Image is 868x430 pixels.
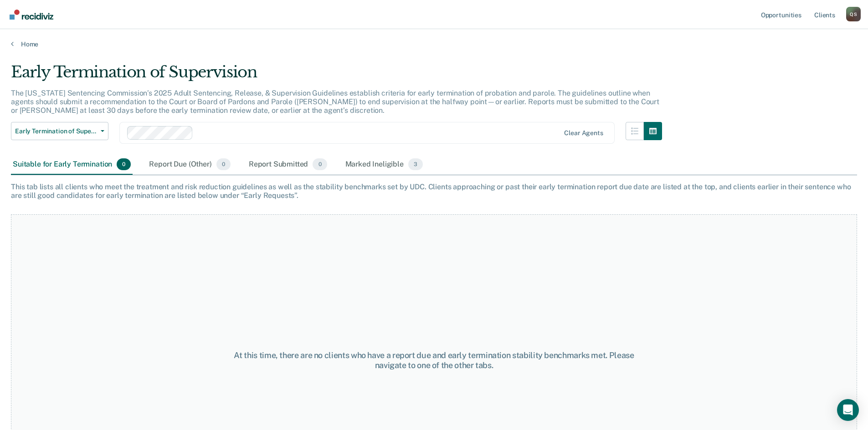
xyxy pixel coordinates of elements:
div: Report Submitted0 [247,155,329,175]
button: Profile dropdown button [846,7,861,21]
span: 0 [117,158,131,170]
span: Early Termination of Supervision [15,127,97,135]
div: Suitable for Early Termination0 [11,155,133,175]
div: At this time, there are no clients who have a report due and early termination stability benchmar... [223,350,646,370]
a: Home [11,40,857,48]
div: Marked Ineligible3 [344,155,425,175]
p: The [US_STATE] Sentencing Commission’s 2025 Adult Sentencing, Release, & Supervision Guidelines e... [11,89,659,115]
div: Q S [846,7,861,21]
span: 0 [313,158,327,170]
div: Report Due (Other)0 [147,155,232,175]
button: Early Termination of Supervision [11,122,108,140]
div: Open Intercom Messenger [837,399,859,421]
span: 0 [216,158,231,170]
div: Clear agents [564,129,603,137]
div: This tab lists all clients who meet the treatment and risk reduction guidelines as well as the st... [11,182,857,200]
div: Early Termination of Supervision [11,63,662,89]
img: Recidiviz [10,10,53,20]
span: 3 [408,158,423,170]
